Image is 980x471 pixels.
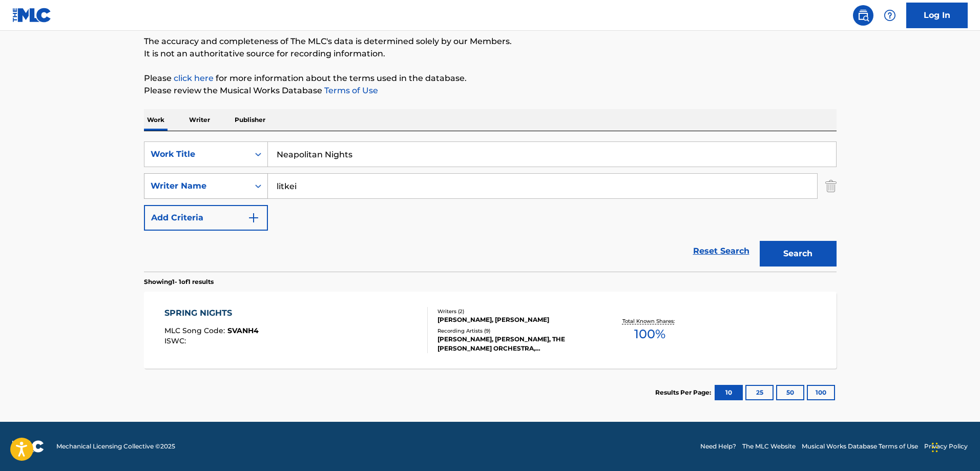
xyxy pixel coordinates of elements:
button: 100 [807,385,835,400]
button: Search [760,241,837,267]
img: logo [12,440,44,453]
form: Search Form [144,141,837,272]
div: Writers ( 2 ) [437,308,592,315]
div: SPRING NIGHTS [164,307,259,319]
a: The MLC Website [742,442,796,451]
button: 25 [745,385,774,400]
a: Need Help? [700,442,736,451]
div: Help [880,5,900,26]
img: search [857,9,869,22]
div: Writer Name [151,180,243,192]
p: Showing 1 - 1 of 1 results [144,277,214,286]
p: The accuracy and completeness of The MLC's data is determined solely by our Members. [144,35,837,48]
div: Drag [932,432,938,463]
a: click here [174,73,214,83]
div: Work Title [151,148,243,160]
img: 9d2ae6d4665cec9f34b9.svg [247,212,260,224]
a: Public Search [853,5,873,26]
button: 50 [776,385,804,400]
p: Results Per Page: [655,388,714,397]
a: Reset Search [688,240,755,262]
a: SPRING NIGHTSMLC Song Code:SVANH4ISWC:Writers (2)[PERSON_NAME], [PERSON_NAME]Recording Artists (9... [144,292,837,368]
a: Terms of Use [322,86,378,95]
p: Writer [186,109,213,131]
span: 100 % [634,325,665,343]
img: Delete Criterion [825,173,837,199]
span: MLC Song Code : [164,326,227,335]
p: Please for more information about the terms used in the database. [144,72,837,85]
p: Please review the Musical Works Database [144,85,837,97]
a: Musical Works Database Terms of Use [802,442,918,451]
a: Log In [906,3,968,28]
img: MLC Logo [12,8,52,23]
span: SVANH4 [227,326,259,335]
div: Recording Artists ( 9 ) [437,327,592,335]
div: [PERSON_NAME], [PERSON_NAME] [437,315,592,324]
div: [PERSON_NAME], [PERSON_NAME], THE [PERSON_NAME] ORCHESTRA, [PERSON_NAME], [PERSON_NAME] [437,335,592,353]
p: Publisher [232,109,268,131]
p: Work [144,109,168,131]
p: Total Known Shares: [622,317,677,325]
img: help [884,9,896,22]
button: 10 [715,385,743,400]
iframe: Chat Widget [929,422,980,471]
p: It is not an authoritative source for recording information. [144,48,837,60]
button: Add Criteria [144,205,268,231]
span: ISWC : [164,336,189,345]
span: Mechanical Licensing Collective © 2025 [56,442,175,451]
a: Privacy Policy [924,442,968,451]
